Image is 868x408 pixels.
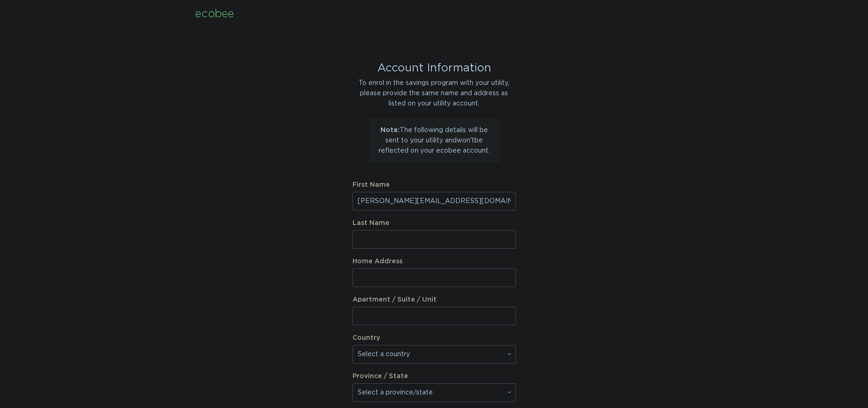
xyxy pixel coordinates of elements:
[353,373,408,380] label: Province / State
[376,125,493,156] p: The following details will be sent to your utility and won't be reflected on your ecobee account.
[353,258,516,265] label: Home Address
[353,220,516,226] label: Last Name
[353,63,516,73] div: Account Information
[353,296,516,303] label: Apartment / Suite / Unit
[353,78,516,109] div: To enrol in the savings program with your utility, please provide the same name and address as li...
[195,9,234,19] div: ecobee
[381,127,400,134] strong: Note:
[353,182,516,188] label: First Name
[353,335,380,341] label: Country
